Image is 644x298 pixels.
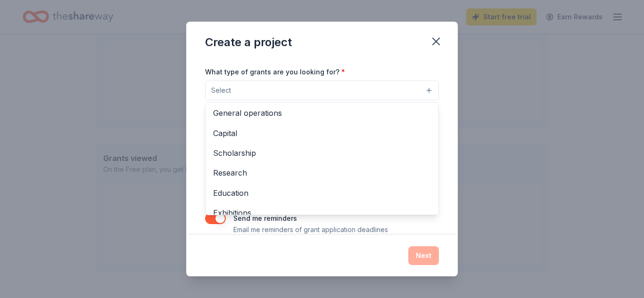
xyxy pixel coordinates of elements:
[205,102,439,215] div: Select
[211,85,231,96] span: Select
[213,147,431,159] span: Scholarship
[205,81,439,100] button: Select
[213,207,431,219] span: Exhibitions
[213,127,431,139] span: Capital
[213,187,431,199] span: Education
[213,167,431,179] span: Research
[213,107,431,119] span: General operations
